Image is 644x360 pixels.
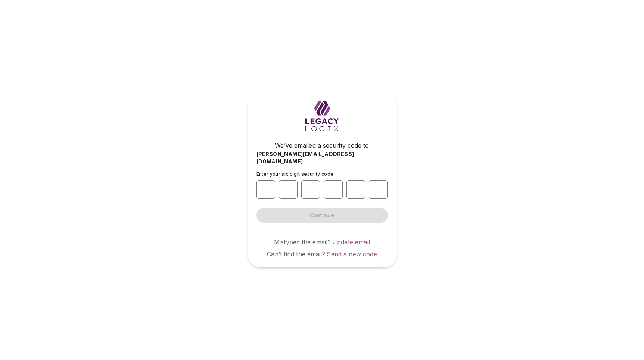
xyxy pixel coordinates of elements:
[274,238,331,246] span: Mistyped the email?
[327,250,377,258] a: Send a new code
[256,171,334,177] span: Enter your six digit security code
[256,150,388,165] span: [PERSON_NAME][EMAIL_ADDRESS][DOMAIN_NAME]
[275,141,369,150] span: We’ve emailed a security code to
[332,238,370,246] a: Update email
[267,250,325,258] span: Can’t find the email?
